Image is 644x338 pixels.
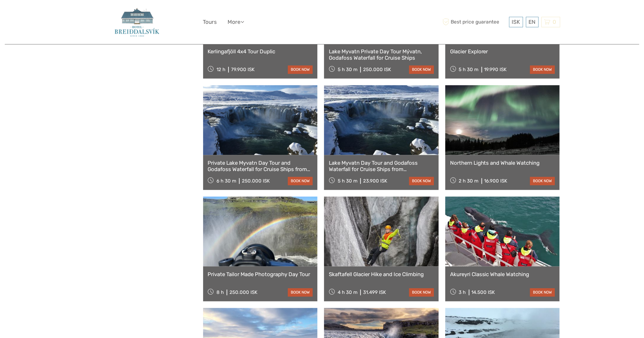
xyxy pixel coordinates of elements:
[338,67,357,73] span: 5 h 30 m
[363,290,386,295] div: 31.499 ISK
[288,177,313,185] a: book now
[231,67,255,73] div: 79.900 ISK
[288,288,313,297] a: book now
[216,178,236,184] span: 6 h 30 m
[73,10,81,17] button: Open LiveChat chat widget
[530,177,555,185] a: book now
[450,271,555,278] a: Akureyri Classic Whale Watching
[363,178,387,184] div: 23.900 ISK
[329,271,434,278] a: Skaftafell Glacier Hike and Ice Climbing
[526,17,539,27] div: EN
[459,67,479,73] span: 5 h 30 m
[228,17,244,27] a: More
[208,271,313,278] a: Private Tailor Made Photography Day Tour
[552,19,557,25] span: 0
[459,178,479,184] span: 2 h 30 m
[484,178,508,184] div: 16.900 ISK
[242,178,270,184] div: 250.000 ISK
[111,5,163,39] img: 2448-51b0dc00-3c6d-4da0-812a-e099997996f9_logo_big.jpg
[338,290,357,295] span: 4 h 30 m
[203,17,217,27] a: Tours
[530,66,555,74] a: book now
[216,290,224,295] span: 8 h
[288,66,313,74] a: book now
[329,49,434,62] a: Lake Myvatn Private Day Tour Mývatn, Godafoss Waterfall for Cruise Ships
[216,67,225,73] span: 12 h
[472,290,495,295] div: 14.500 ISK
[441,17,508,27] span: Best price guarantee
[450,49,555,55] a: Glacier Explorer
[229,290,257,295] div: 250.000 ISK
[208,49,313,55] a: Kerlingafjöll 4x4 Tour Duplic
[459,290,466,295] span: 3 h
[409,66,434,74] a: book now
[208,160,313,173] a: Private Lake Myvatn Day Tour and Godafoss Waterfall for Cruise Ships from [GEOGRAPHIC_DATA] Port
[363,67,391,73] div: 250.000 ISK
[338,178,357,184] span: 5 h 30 m
[9,11,72,16] p: We're away right now. Please check back later!
[484,67,507,73] div: 19.990 ISK
[409,288,434,297] a: book now
[450,160,555,166] a: Northern Lights and Whale Watching
[329,160,434,173] a: Lake Myvatn Day Tour and Godafoss Waterfall for Cruise Ships from [GEOGRAPHIC_DATA] Port
[409,177,434,185] a: book now
[530,288,555,297] a: book now
[512,19,520,25] span: ISK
